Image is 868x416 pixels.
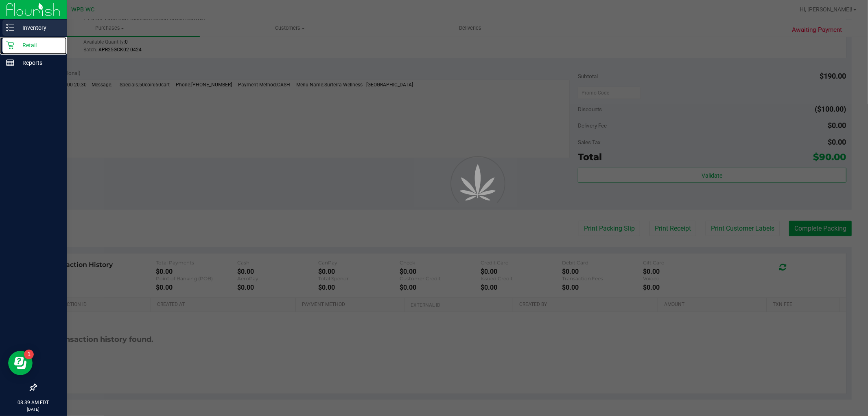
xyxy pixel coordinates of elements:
p: [DATE] [4,406,63,412]
p: Reports [14,58,63,68]
inline-svg: Reports [6,59,14,67]
iframe: Resource center unread badge [24,350,34,359]
inline-svg: Retail [6,41,14,49]
p: 08:39 AM EDT [4,399,63,406]
p: Retail [14,40,63,50]
iframe: Resource center [8,351,33,375]
p: Inventory [14,23,63,33]
inline-svg: Inventory [6,24,14,32]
